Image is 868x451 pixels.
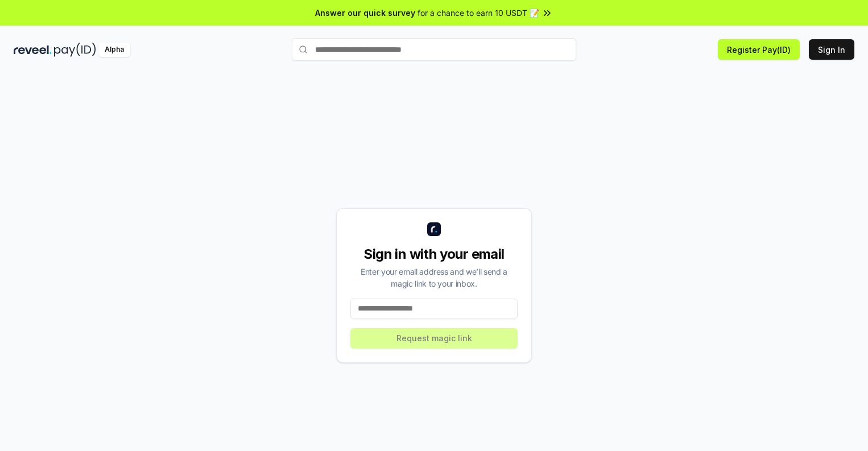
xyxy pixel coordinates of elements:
button: Register Pay(ID) [718,39,800,60]
img: logo_small [427,222,441,236]
button: Sign In [809,39,854,60]
div: Enter your email address and we’ll send a magic link to your inbox. [350,266,518,289]
div: Alpha [98,43,130,57]
img: pay_id [54,43,96,57]
div: Sign in with your email [350,245,518,263]
span: Answer our quick survey [315,7,415,19]
img: reveel_dark [14,43,52,57]
span: for a chance to earn 10 USDT 📝 [418,7,539,19]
